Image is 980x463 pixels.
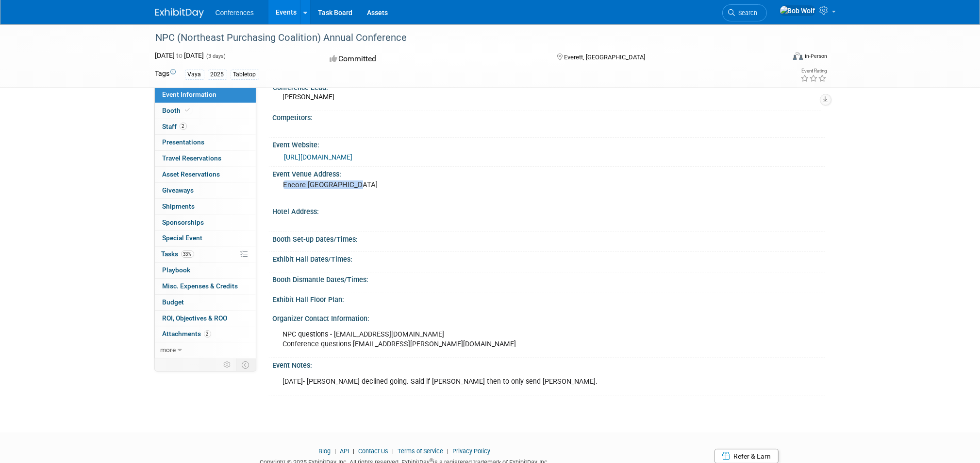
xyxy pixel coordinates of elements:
span: Event Information [163,90,217,98]
a: Sponsorships [155,215,256,231]
a: API [340,447,349,455]
span: Tasks [162,250,194,258]
a: Terms of Service [398,447,443,455]
span: Giveaways [163,186,194,194]
span: Misc. Expenses & Credits [163,282,238,290]
a: Booth [155,103,256,119]
span: | [350,447,357,455]
a: Playbook [155,263,256,278]
div: Tabletop [231,70,259,80]
div: Exhibit Hall Dates/Times: [273,252,825,264]
span: Shipments [163,202,195,210]
span: 2 [204,330,211,338]
a: more [155,342,256,358]
span: Conferences [216,9,254,17]
div: Booth Dismantle Dates/Times: [273,272,825,285]
td: Tags [155,69,176,80]
span: Asset Reservations [163,170,220,178]
span: Special Event [163,234,203,242]
div: 2025 [208,70,227,80]
img: Format-Inperson.png [793,52,803,60]
a: Shipments [155,199,256,214]
a: Budget [155,295,256,310]
div: NPC questions - [EMAIL_ADDRESS][DOMAIN_NAME] Conference questions [EMAIL_ADDRESS][PERSON_NAME][DO... [276,325,717,354]
a: Misc. Expenses & Credits [155,279,256,294]
span: [DATE] [DATE] [155,52,204,59]
a: ROI, Objectives & ROO [155,311,256,326]
div: Organizer Contact Information: [273,311,825,323]
span: to [175,52,184,59]
span: Everett, [GEOGRAPHIC_DATA] [564,53,645,61]
div: NPC (Northeast Purchasing Coalition) Annual Conference [152,29,770,47]
div: Event Notes: [273,358,825,370]
i: Booth reservation complete [185,107,190,113]
div: Exhibit Hall Floor Plan: [273,292,825,304]
span: Staff [163,123,187,130]
a: Contact Us [358,447,388,455]
a: Asset Reservations [155,167,256,182]
a: Attachments2 [155,326,256,342]
sup: ® [430,458,433,463]
img: Bob Wolf [780,5,816,16]
span: 33% [181,250,194,258]
a: Travel Reservations [155,151,256,166]
td: Toggle Event Tabs [236,358,256,371]
span: Playbook [163,266,191,274]
div: Competitors: [273,110,825,123]
pre: Encore [GEOGRAPHIC_DATA] [283,180,492,189]
div: Hotel Address: [273,204,825,216]
a: Staff2 [155,119,256,135]
a: Special Event [155,231,256,246]
td: Personalize Event Tab Strip [219,358,236,371]
div: Event Format [728,51,828,65]
div: In-Person [804,53,827,60]
span: Presentations [163,138,205,146]
span: 2 [180,123,187,130]
a: Privacy Policy [452,447,490,455]
div: Vaya [185,70,204,80]
span: ROI, Objectives & ROO [163,314,228,322]
img: ExhibitDay [155,8,204,18]
span: Budget [163,298,184,306]
span: Booth [163,107,192,114]
a: Tasks33% [155,247,256,262]
span: [PERSON_NAME] [283,93,335,101]
div: Booth Set-up Dates/Times: [273,232,825,244]
div: Event Website: [273,138,825,150]
span: Travel Reservations [163,154,222,162]
div: Committed [327,51,541,68]
div: Event Venue Address: [273,167,825,179]
span: Search [735,9,758,17]
span: (3 days) [206,53,226,59]
span: | [390,447,396,455]
div: Event Rating [800,69,827,73]
span: more [161,346,176,354]
span: | [332,447,338,455]
span: Attachments [163,330,211,338]
a: [URL][DOMAIN_NAME] [284,153,353,161]
span: Sponsorships [163,218,204,226]
a: Presentations [155,135,256,150]
span: | [445,447,451,455]
a: Event Information [155,87,256,103]
a: Giveaways [155,183,256,198]
a: Search [722,4,767,21]
div: [DATE]- [PERSON_NAME] declined going. Said if [PERSON_NAME] then to only send [PERSON_NAME]. [276,372,717,392]
a: Blog [318,447,331,455]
